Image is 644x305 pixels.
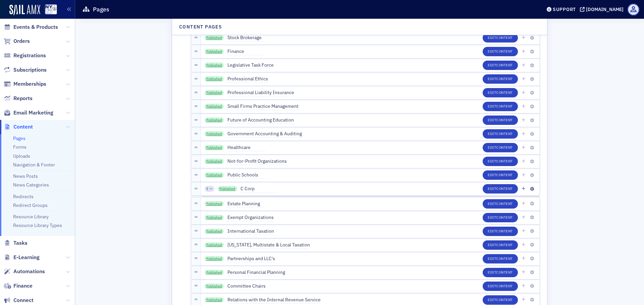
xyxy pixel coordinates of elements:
[4,37,30,45] a: Orders
[13,282,33,290] span: Finance
[9,5,40,15] img: SailAMX
[227,62,274,69] span: Legislative Task Force
[218,186,237,192] a: Published
[4,109,53,117] a: Email Marketing
[205,242,224,248] a: Published
[483,184,518,194] button: EditContent
[580,7,626,12] button: [DOMAIN_NAME]
[496,76,513,81] span: Content
[205,172,224,178] a: Published
[13,37,30,45] span: Orders
[227,255,275,262] span: Partnerships and LLC's
[483,213,518,222] button: EditContent
[205,159,224,164] a: Published
[13,23,58,31] span: Events & Products
[4,254,40,261] a: E-Learning
[13,194,34,200] a: Redirects
[227,200,265,208] span: Estate Planning
[496,49,513,54] span: Content
[205,35,224,41] a: Published
[227,144,265,151] span: Healthcare
[205,284,224,289] a: Published
[227,241,310,249] span: [US_STATE], Multistate & Local Taxation
[13,222,62,228] a: Resource Library Types
[13,173,38,179] a: News Posts
[4,23,58,31] a: Events & Products
[496,186,513,191] span: Content
[13,214,49,220] a: Resource Library
[483,102,518,111] button: EditContent
[227,48,265,55] span: Finance
[4,297,34,304] a: Connect
[179,23,222,30] h4: Content Pages
[496,229,513,233] span: Content
[483,47,518,56] button: EditContent
[227,158,287,165] span: Not-for-Profit Organizations
[205,297,224,303] a: Published
[496,256,513,261] span: Content
[483,88,518,97] button: EditContent
[227,117,294,124] span: Future of Accounting Education
[13,66,47,74] span: Subscriptions
[4,268,45,275] a: Automations
[496,63,513,67] span: Content
[205,270,224,275] a: Published
[483,33,518,43] button: EditContent
[205,131,224,137] a: Published
[13,109,53,117] span: Email Marketing
[13,239,28,247] span: Tasks
[496,104,513,108] span: Content
[205,229,224,234] a: Published
[40,4,57,16] a: View Homepage
[483,61,518,70] button: EditContent
[227,34,265,42] span: Stock Brokerage
[4,52,46,59] a: Registrations
[483,227,518,236] button: EditContent
[13,268,45,275] span: Automations
[496,297,513,302] span: Content
[13,182,49,188] a: News Categories
[4,95,33,102] a: Reports
[205,201,224,207] a: Published
[496,201,513,206] span: Content
[483,170,518,180] button: EditContent
[205,118,224,123] a: Published
[240,185,278,193] span: C Corp
[496,242,513,247] span: Content
[4,239,28,247] a: Tasks
[496,270,513,275] span: Content
[13,80,46,88] span: Memberships
[13,95,33,102] span: Reports
[227,283,266,290] span: Committee Chairs
[93,5,109,13] h1: Pages
[628,4,639,15] span: Profile
[4,123,33,131] a: Content
[496,90,513,95] span: Content
[13,254,40,261] span: E-Learning
[205,90,224,95] a: Published
[13,135,25,141] a: Pages
[45,4,57,15] img: SailAMX
[227,130,302,138] span: Government Accounting & Auditing
[553,6,576,12] div: Support
[227,171,265,179] span: Public Schools
[496,284,513,288] span: Content
[205,104,224,109] a: Published
[496,159,513,163] span: Content
[205,145,224,150] a: Published
[496,145,513,150] span: Content
[483,199,518,209] button: EditContent
[13,162,55,168] a: Navigation & Footer
[205,63,224,68] a: Published
[13,144,26,150] a: Forms
[227,228,274,235] span: International Taxation
[13,153,30,159] a: Uploads
[4,66,47,74] a: Subscriptions
[483,129,518,139] button: EditContent
[205,76,224,82] a: Published
[496,118,513,122] span: Content
[13,297,34,304] span: Connect
[227,103,299,110] span: Small Firms Practice Management
[205,215,224,220] a: Published
[496,131,513,136] span: Content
